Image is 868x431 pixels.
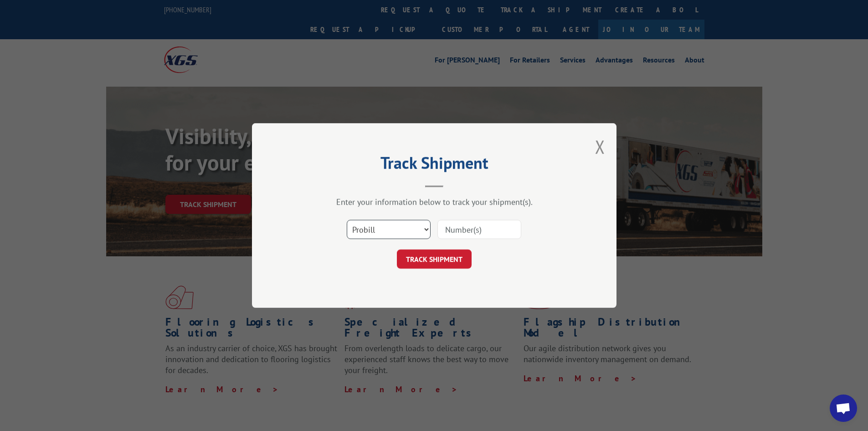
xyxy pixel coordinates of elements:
[298,156,571,174] h2: Track Shipment
[830,395,857,422] div: Open chat
[595,135,605,159] button: Close modal
[437,220,521,239] input: Number(s)
[397,249,472,269] button: TRACK SHIPMENT
[298,197,571,207] div: Enter your information below to track your shipment(s).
